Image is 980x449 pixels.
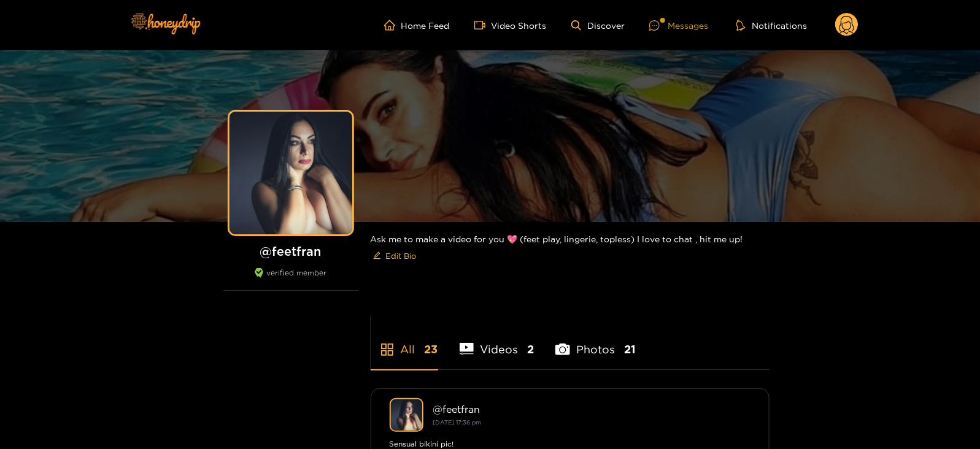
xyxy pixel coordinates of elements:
a: Video Shorts [474,20,547,31]
span: appstore [380,342,395,357]
span: edit [373,251,381,261]
span: home [384,20,401,31]
span: 21 [624,342,636,357]
div: @ feetfran [433,404,750,415]
button: Notifications [733,19,811,31]
h1: @ feetfran [223,244,358,259]
small: [DATE] 17:36 pm [433,419,482,426]
li: All [371,314,438,369]
li: Photos [555,314,636,369]
span: 2 [527,342,534,357]
div: Messages [649,18,708,33]
li: Videos [460,314,534,369]
span: Edit Bio [386,250,417,262]
button: editEdit Bio [371,246,419,266]
div: verified member [223,268,358,291]
div: Ask me to make a video for you 💖 (feet play, lingerie, topless) I love to chat , hit me up! [371,222,770,275]
span: 23 [425,342,438,357]
img: feetfran [390,398,423,432]
a: Discover [571,20,625,31]
a: Home Feed [384,20,450,31]
span: video-camera [474,20,492,31]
